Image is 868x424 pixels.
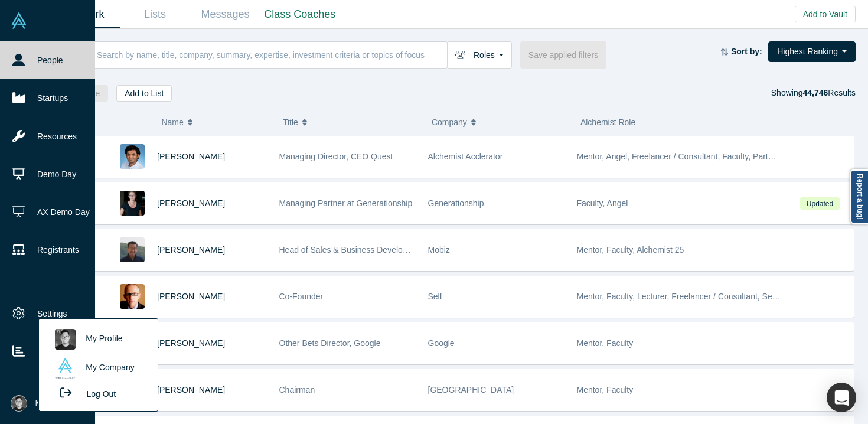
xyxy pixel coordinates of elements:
span: Self [428,292,442,301]
span: Title [283,110,298,135]
span: Managing Director, CEO Quest [279,152,393,161]
a: [PERSON_NAME] [157,245,225,255]
span: Google [428,338,455,348]
span: Faculty, Angel [577,198,628,208]
img: Luke Kim's profile [55,329,76,350]
a: [PERSON_NAME] [157,385,225,394]
a: Class Coaches [260,1,340,28]
button: Name [161,110,270,135]
img: Michael Chang's Profile Image [120,237,145,262]
span: [GEOGRAPHIC_DATA] [428,385,514,394]
a: [PERSON_NAME] [157,198,225,208]
img: Alchemist Vault Logo [11,12,27,29]
a: Lists [120,1,190,28]
span: Mentor, Faculty [577,338,634,348]
span: Company [432,110,467,135]
a: [PERSON_NAME] [157,152,225,161]
button: Add to Vault [795,6,856,22]
img: Rachel Chalmers's Profile Image [120,191,145,216]
a: My Company [49,354,147,383]
span: Other Bets Director, Google [279,338,381,348]
button: Title [283,110,419,135]
button: Log Out [49,383,120,405]
a: [PERSON_NAME] [157,338,225,348]
button: Add to List [116,85,172,102]
span: Mentor, Faculty [577,385,634,394]
span: Mentor, Angel, Freelancer / Consultant, Faculty, Partner, Lecturer, VC [577,152,830,161]
img: Robert Winder's Profile Image [120,284,145,309]
button: Save applied filters [520,41,606,69]
span: Updated [800,197,839,210]
a: [PERSON_NAME] [157,292,225,301]
span: Chairman [279,385,315,394]
span: Mobiz [428,245,450,255]
span: Generationship [428,198,484,208]
span: Results [802,88,856,97]
strong: 44,746 [802,88,828,97]
strong: Sort by: [731,47,762,56]
span: My Account [35,397,78,409]
img: Gnani Palanikumar's Profile Image [120,144,145,169]
img: Alchemist Accelerator's profile [55,358,76,379]
a: Report a bug! [850,169,868,224]
button: Company [432,110,568,135]
input: Search by name, title, company, summary, expertise, investment criteria or topics of focus [96,41,447,69]
span: Alchemist Role [580,118,635,127]
div: Showing [771,85,856,102]
span: Head of Sales & Business Development (interim) [279,245,458,255]
a: Messages [190,1,260,28]
a: My Profile [49,325,147,354]
img: Luke Kim's Account [11,395,27,412]
button: Highest Ranking [768,41,856,62]
button: Roles [447,41,512,69]
span: Managing Partner at Generationship [279,198,413,208]
span: Mentor, Faculty, Alchemist 25 [577,245,684,255]
span: Co-Founder [279,292,324,301]
button: My Account [11,395,78,412]
span: Name [161,110,183,135]
span: Alchemist Acclerator [428,152,503,161]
